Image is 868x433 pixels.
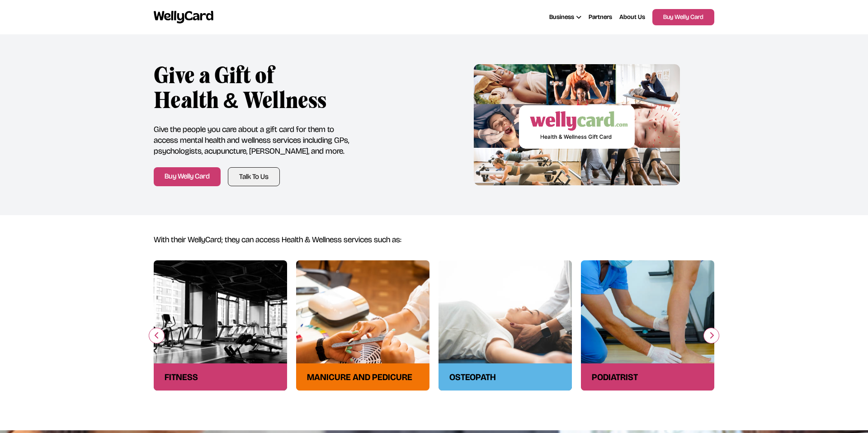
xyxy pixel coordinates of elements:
[154,63,429,113] h3: Give a Gift of Health & Wellness
[619,13,645,22] a: About Us
[228,167,280,186] a: Talk To Us
[154,167,221,186] a: Buy Welly Card
[296,363,429,391] div: Manicure and Pedicure
[549,13,581,22] div: Business
[589,13,612,22] a: Partners
[154,233,714,246] h5: With their WellyCard; they can access Health & Wellness services such as:
[154,124,429,156] p: Give the people you care about a gift card for them to access mental health and wellness services...
[439,363,572,391] div: osteopath
[652,9,714,25] a: Buy Welly Card
[154,363,287,391] div: Fitness
[581,363,714,391] div: podiatrist
[154,11,213,23] img: wellycard.svg
[474,64,680,186] img: wellycard wellness gift card - buy a gift of health and wellness for you and your loved ones with...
